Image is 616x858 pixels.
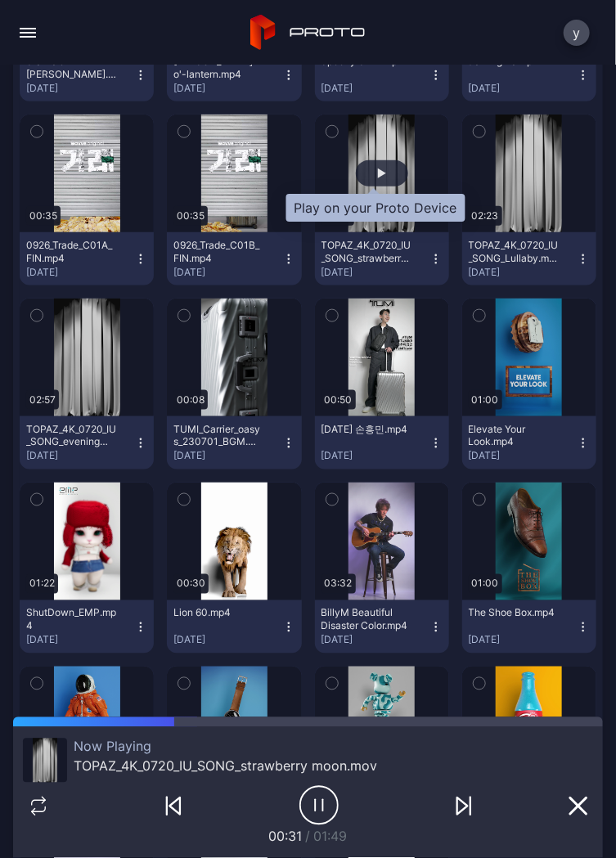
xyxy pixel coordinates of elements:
[321,423,411,436] div: 2023-07-03 손흥민.mp4
[469,634,577,647] div: [DATE]
[462,232,596,285] button: TOPAZ_4K_0720_IU_SONG_Lullaby.mov[DATE]
[26,423,116,449] div: TOPAZ_4K_0720_IU_SONG_evening letter.mov
[321,82,429,95] div: [DATE]
[315,416,449,469] button: [DATE] 손흥민.mp4[DATE]
[269,829,303,845] span: 00:31
[173,423,263,449] div: TUMI_Carrier_oasys_230701_BGM.mp4
[20,232,154,285] button: 0926_Trade_C01A_FIN.mp4[DATE]
[321,450,429,463] div: [DATE]
[321,239,411,265] div: TOPAZ_4K_0720_IU_SONG_strawberry moon.mov
[564,20,590,46] button: y
[167,600,301,654] button: Lion 60.mp4[DATE]
[469,266,577,279] div: [DATE]
[173,82,281,95] div: [DATE]
[26,82,134,95] div: [DATE]
[173,239,263,265] div: 0926_Trade_C01B_FIN.mp4
[173,55,263,81] div: Jack-o'-lantern.mp4
[173,266,281,279] div: [DATE]
[306,829,311,845] span: /
[173,450,281,463] div: [DATE]
[26,450,134,463] div: [DATE]
[26,266,134,279] div: [DATE]
[315,600,449,654] button: BillyM Beautiful Disaster Color.mp4[DATE]
[167,232,301,285] button: 0926_Trade_C01B_FIN.mp4[DATE]
[315,232,449,285] button: TOPAZ_4K_0720_IU_SONG_strawberry moon.mov[DATE]
[321,634,429,647] div: [DATE]
[315,48,449,101] button: Spooky Skull.mp4[DATE]
[321,266,429,279] div: [DATE]
[469,82,577,95] div: [DATE]
[469,423,559,449] div: Elevate Your Look.mp4
[20,48,154,101] button: Statue of [PERSON_NAME].mp4[DATE]
[469,607,559,620] div: The Shoe Box.mp4
[26,634,134,647] div: [DATE]
[20,416,154,469] button: TOPAZ_4K_0720_IU_SONG_evening letter.mov[DATE]
[173,607,263,620] div: Lion 60.mp4
[74,739,377,755] div: Now Playing
[462,600,596,654] button: The Shoe Box.mp4[DATE]
[26,607,116,633] div: ShutDown_EMP.mp4
[20,600,154,654] button: ShutDown_EMP.mp4[DATE]
[469,450,577,463] div: [DATE]
[462,48,596,101] button: Jet Engine.mp4[DATE]
[314,829,348,845] span: 01:49
[26,55,116,81] div: Statue of David.mp4
[173,634,281,647] div: [DATE]
[167,48,301,101] button: [PERSON_NAME]-o'-lantern.mp4[DATE]
[469,239,559,265] div: TOPAZ_4K_0720_IU_SONG_Lullaby.mov
[167,416,301,469] button: TUMI_Carrier_oasys_230701_BGM.mp4[DATE]
[462,416,596,469] button: Elevate Your Look.mp4[DATE]
[286,194,465,222] div: Play on your Proto Device
[74,758,377,775] div: TOPAZ_4K_0720_IU_SONG_strawberry moon.mov
[321,607,411,633] div: BillyM Beautiful Disaster Color.mp4
[26,239,116,265] div: 0926_Trade_C01A_FIN.mp4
